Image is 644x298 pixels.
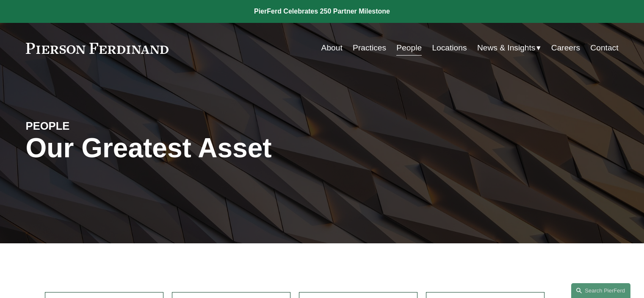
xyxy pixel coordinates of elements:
[571,283,630,298] a: Search this site
[590,40,618,56] a: Contact
[353,40,386,56] a: Practices
[477,40,541,56] a: folder dropdown
[321,40,343,56] a: About
[26,119,174,133] h4: PEOPLE
[396,40,422,56] a: People
[477,41,536,56] span: News & Insights
[26,133,421,164] h1: Our Greatest Asset
[432,40,467,56] a: Locations
[551,40,580,56] a: Careers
